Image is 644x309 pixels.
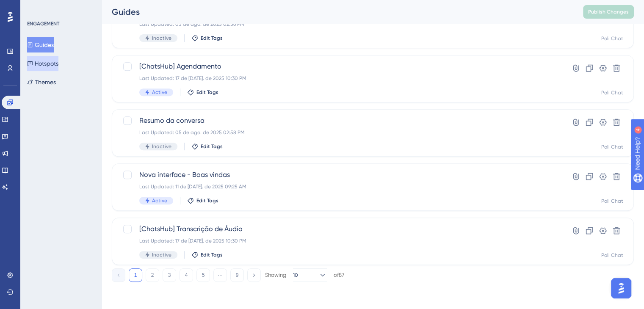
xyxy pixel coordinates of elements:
div: Last Updated: 11 de [DATE]. de 2025 09:25 AM [139,183,539,190]
div: Poli Chat [601,89,623,96]
span: Need Help? [20,2,53,12]
button: Hotspots [27,56,58,71]
button: ⋯ [213,268,227,282]
div: of 87 [334,271,344,279]
span: Edit Tags [196,197,218,204]
div: ENGAGEMENT [27,20,59,27]
button: Edit Tags [187,89,218,96]
span: [ChatsHub] Agendamento [139,61,539,72]
div: Last Updated: 05 de ago. de 2025 02:56 PM [139,21,539,28]
span: Edit Tags [201,35,223,41]
div: Showing [265,271,286,279]
div: Last Updated: 17 de [DATE]. de 2025 10:30 PM [139,75,539,82]
div: Poli Chat [601,143,623,150]
button: 1 [129,268,142,282]
button: Edit Tags [191,143,223,150]
span: Inactive [152,251,171,258]
button: 5 [196,268,210,282]
span: Resumo da conversa [139,116,539,126]
button: 3 [163,268,176,282]
iframe: UserGuiding AI Assistant Launcher [608,276,634,301]
div: Poli Chat [601,198,623,204]
div: Poli Chat [601,35,623,42]
button: Edit Tags [191,251,223,258]
button: 9 [230,268,244,282]
div: Guides [112,6,562,18]
span: [ChatsHub] Transcrição de Áudio [139,224,539,234]
button: Edit Tags [191,35,223,41]
span: Inactive [152,35,171,41]
button: Themes [27,74,56,90]
div: Last Updated: 05 de ago. de 2025 02:58 PM [139,129,539,136]
div: 4 [59,4,61,11]
span: Edit Tags [196,89,218,96]
button: 10 [293,268,327,282]
span: 10 [293,272,298,279]
button: 4 [180,268,193,282]
div: Last Updated: 17 de [DATE]. de 2025 10:30 PM [139,237,539,244]
span: Nova interface - Boas vindas [139,170,539,180]
span: Active [152,89,167,96]
span: Inactive [152,143,171,150]
span: Edit Tags [201,251,223,258]
button: 2 [146,268,159,282]
button: Edit Tags [187,197,218,204]
button: Publish Changes [583,5,634,19]
span: Publish Changes [588,8,629,15]
span: Active [152,197,167,204]
div: Poli Chat [601,252,623,259]
span: Edit Tags [201,143,223,150]
button: Guides [27,37,54,52]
